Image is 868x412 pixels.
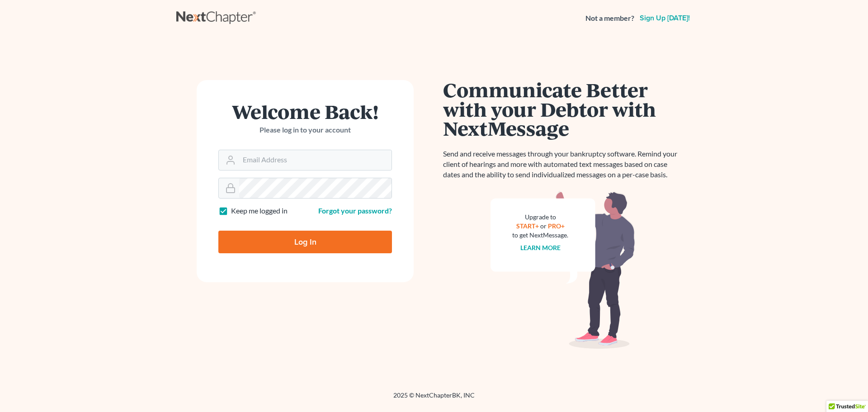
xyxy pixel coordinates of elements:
[318,206,392,215] a: Forgot your password?
[218,102,392,121] h1: Welcome Back!
[443,80,683,138] h1: Communicate Better with your Debtor with NextMessage
[176,391,692,407] div: 2025 © NextChapterBK, INC
[218,231,392,253] input: Log In
[540,222,547,230] span: or
[512,231,568,240] div: to get NextMessage.
[512,213,568,222] div: Upgrade to
[491,191,635,349] img: nextmessage_bg-59042aed3d76b12b5cd301f8e5b87938c9018125f34e5fa2b7a6b67550977c72.svg
[548,222,565,230] a: PRO+
[638,14,692,22] a: Sign up [DATE]!
[585,13,634,24] strong: Not a member?
[443,149,683,180] p: Send and receive messages through your bankruptcy software. Remind your client of hearings and mo...
[239,150,392,170] input: Email Address
[218,125,392,135] p: Please log in to your account
[520,244,561,251] a: Learn more
[516,222,539,230] a: START+
[231,206,288,216] label: Keep me logged in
